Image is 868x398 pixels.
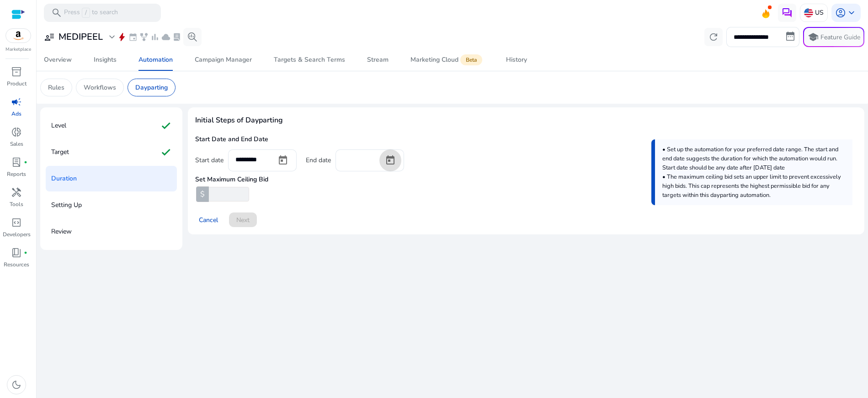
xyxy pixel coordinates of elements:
[7,80,27,88] p: Product
[11,217,22,228] span: code_blocks
[117,32,127,42] span: bolt
[51,7,62,18] span: search
[11,157,22,168] span: lab_profile
[94,57,117,63] div: Insights
[815,5,824,21] p: US
[195,57,252,63] div: Campaign Manager
[11,66,22,77] span: inventory_2
[59,32,103,42] h3: MEDIPEEL
[139,32,149,42] span: family_history
[51,145,69,159] p: Target
[808,32,819,42] span: school
[138,57,173,63] div: Automation
[662,145,838,172] span: • Set up the automation for your preferred date range. The start and end date suggests the durati...
[803,27,864,47] button: schoolFeature Guide
[367,57,389,63] div: Stream
[183,28,202,46] button: search_insights
[11,379,22,390] span: dark_mode
[11,187,22,198] span: handyman
[195,135,857,144] h4: Start Date and End Date
[506,57,527,63] div: History
[187,32,198,42] span: search_insights
[274,57,345,63] div: Targets & Search Terms
[24,160,27,164] span: fiber_manual_record
[835,7,846,18] span: account_circle
[51,224,72,239] p: Review
[24,251,27,255] span: fiber_manual_record
[3,230,31,239] p: Developers
[10,200,23,208] p: Tools
[804,8,813,17] img: us.svg
[51,198,82,212] p: Setting Up
[272,149,294,171] button: Open calendar
[460,54,482,65] span: Beta
[195,175,268,184] h4: Set Maximum Ceiling Bid
[48,83,64,92] p: Rules
[161,32,170,42] span: cloud
[160,118,171,133] mat-icon: check
[51,171,77,186] p: Duration
[704,28,723,46] button: refresh
[160,145,171,159] mat-icon: check
[11,110,21,118] p: Ads
[195,115,857,126] span: Initial Steps of Dayparting
[708,32,719,42] span: refresh
[10,140,23,148] p: Sales
[6,29,31,42] img: amazon.svg
[306,156,331,165] div: End date
[7,170,26,178] p: Reports
[44,57,72,63] div: Overview
[846,7,857,18] span: keyboard_arrow_down
[150,32,160,42] span: bar_chart
[11,127,22,138] span: donut_small
[200,189,205,200] span: $
[82,8,90,18] span: /
[84,83,116,92] p: Workflows
[135,83,168,92] p: Dayparting
[410,56,484,64] div: Marketing Cloud
[195,212,222,227] button: Cancel
[662,173,841,199] span: • The maximum ceiling bid sets an upper limit to prevent excessively high bids. This cap represen...
[195,156,224,165] div: Start date
[4,260,29,269] p: Resources
[172,32,181,42] span: lab_profile
[107,32,117,42] span: expand_more
[199,215,218,225] span: Cancel
[5,46,31,53] p: Marketplace
[64,8,118,18] p: Press to search
[820,33,860,42] p: Feature Guide
[51,118,66,133] p: Level
[11,96,22,107] span: campaign
[11,247,22,258] span: book_4
[128,32,138,42] span: event
[44,32,55,42] span: user_attributes
[379,149,401,171] button: Open calendar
